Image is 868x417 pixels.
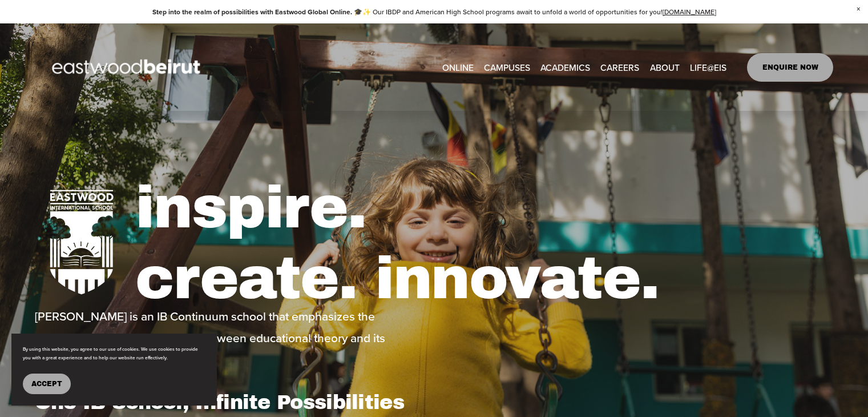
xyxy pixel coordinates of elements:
span: Accept [31,380,62,388]
p: [PERSON_NAME] is an IB Continuum school that emphasizes the importance of bridging the gap betwee... [35,305,431,370]
span: ACADEMICS [540,59,590,75]
span: CAMPUSES [484,59,530,75]
img: EastwoodIS Global Site [35,38,221,97]
a: ENQUIRE NOW [747,53,833,82]
a: [DOMAIN_NAME] [663,7,716,17]
button: Accept [23,374,71,394]
h1: One IB School, Infinite Possibilities [35,390,431,414]
a: CAREERS [600,58,639,76]
p: By using this website, you agree to our use of cookies. We use cookies to provide you with a grea... [23,345,205,362]
a: folder dropdown [690,58,726,76]
a: folder dropdown [540,58,590,76]
span: ABOUT [650,59,680,75]
section: Cookie banner [11,334,217,406]
h1: inspire. create. innovate. [135,173,833,314]
a: folder dropdown [650,58,680,76]
a: ONLINE [442,58,474,76]
span: LIFE@EIS [690,59,726,75]
a: folder dropdown [484,58,530,76]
